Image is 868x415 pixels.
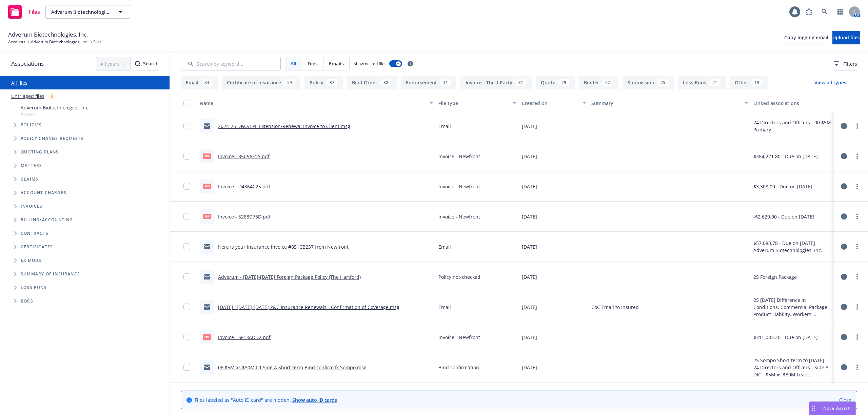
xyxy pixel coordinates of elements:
button: Certificate of insurance [222,76,300,89]
button: Created on [519,95,589,111]
a: All files [11,80,27,86]
span: Adverum Biotechnologies, Inc. [8,30,88,39]
span: Files [308,60,318,67]
span: Policy change requests [21,137,83,141]
a: Close [839,396,851,403]
div: $57,083.78 - Due on [DATE] [753,240,822,247]
div: 25 [657,79,669,86]
div: 59 [284,79,295,86]
button: Endorsement [401,76,456,89]
span: Filters [843,60,857,67]
span: Email [438,243,451,250]
div: 37 [326,79,338,86]
a: more [853,363,861,371]
span: BORs [21,299,33,303]
a: more [853,333,861,341]
span: Show nested files [354,61,387,66]
span: [DATE] [522,153,537,160]
button: Filters [834,57,857,70]
button: Policy [304,76,343,89]
a: Report a Bug [802,5,816,19]
div: 24 Directors and Officers - Side A DIC - $5M xs $30M Lead [753,364,831,378]
div: Name [200,100,426,107]
span: [DATE] [522,123,537,130]
a: Adverum - [DATE]-[DATE] Foreign Package Policy (The Hartford) [218,274,361,280]
a: Files [5,2,43,21]
span: Claims [21,177,38,181]
span: Nova Assist [823,405,850,411]
button: View all types [804,76,857,89]
button: Summary [589,95,751,111]
input: Toggle Row Selected [183,243,190,250]
a: Show auto ID cards [292,397,337,403]
div: Created on [522,100,578,107]
span: Files [28,9,40,15]
div: 24 Directors and Officers - 00 $5M Primary [753,119,831,133]
div: 31 [515,79,527,86]
input: Toggle Row Selected [183,183,190,190]
a: Here is your insurance invoice #851CB237 from Newfront [218,244,349,250]
button: Name [197,95,436,111]
div: Tree Example [0,103,170,213]
button: Quote [536,76,575,89]
span: Email [438,123,451,130]
div: 29 [558,79,570,86]
span: Billing/Accounting [21,218,73,222]
a: more [853,273,861,281]
input: Toggle Row Selected [183,273,190,280]
a: more [853,152,861,160]
span: Quoting plans [21,150,59,154]
span: [DATE] [522,334,537,341]
span: [DATE] [522,213,537,220]
button: Loss Runs [678,76,726,89]
span: [DATE] [522,304,537,311]
input: Toggle Row Selected [183,153,190,160]
button: Upload files [832,31,860,44]
button: Email [181,76,218,89]
a: 06 $5M xs $30M Ld Side A Short-term Bind confirm fr Sompo.msg [218,364,367,371]
div: -$2,629.00 - Due on [DATE] [753,213,814,220]
div: 31 [440,79,451,86]
div: 25 Sompo Short-term to [DATE] [753,357,831,364]
span: [DATE] [522,273,537,281]
span: Invoices [21,204,43,208]
input: Select all [183,100,190,106]
span: [DATE] [522,364,537,371]
span: Copy logging email [784,34,828,41]
span: pdf [203,153,211,159]
div: $384,221.80 - Due on [DATE] [753,153,818,160]
input: Toggle Row Selected [183,334,190,340]
span: Certificates [21,245,53,249]
span: Upload files [832,34,860,41]
div: 25 [DATE] Difference in Conditions, Commercial Package, Product Liability, Workers' Compensation,... [753,296,831,318]
span: pdf [203,334,211,339]
button: Invoice - Third Party [460,76,532,89]
span: CoC Email to Insured [591,304,639,311]
a: Switch app [833,5,847,19]
div: Linked associations [753,100,831,107]
a: more [853,212,861,221]
span: Files [93,39,102,45]
a: more [853,182,861,190]
a: more [853,122,861,130]
div: Summary [591,100,741,107]
span: Emails [329,60,344,67]
input: Toggle Row Selected [183,123,190,129]
a: Adverum Biotechnologies, Inc. [31,39,88,45]
span: [DATE] [522,243,537,250]
a: Invoice - D4364C25.pdf [218,183,270,190]
a: Search [818,5,831,19]
a: more [853,243,861,251]
button: Nova Assist [809,401,856,415]
span: Invoice - Newfront [438,153,480,160]
span: Email [438,304,451,311]
button: File type [436,95,519,111]
div: 19 [751,79,763,86]
a: Invoice - 5288D73D.pdf [218,213,271,220]
a: [DATE]_ [DATE]-[DATE] P&C Insurance Renewals - Confirmation of Coverage.msg [218,304,399,310]
div: 3 [47,92,56,100]
div: 84 [201,79,213,86]
span: Filters [834,60,857,67]
div: Folder Tree Example [0,213,170,308]
a: Untriaged files [11,92,44,100]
